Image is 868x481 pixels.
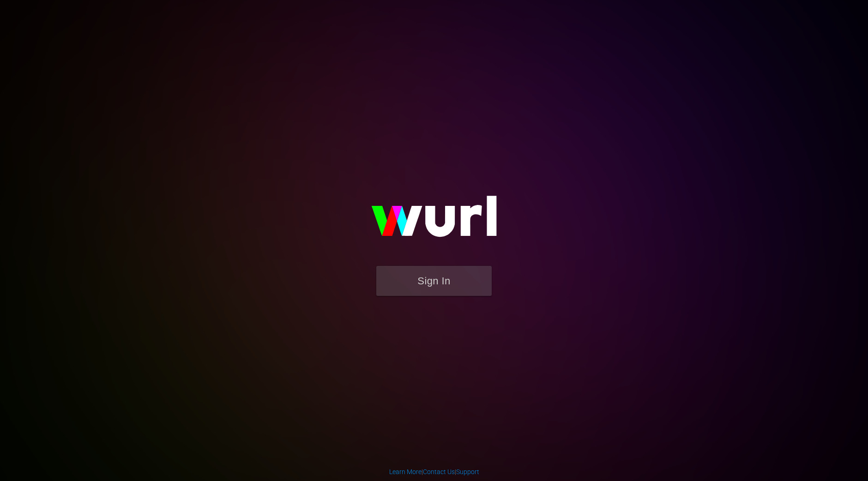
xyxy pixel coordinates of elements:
[423,468,455,475] a: Contact Us
[456,468,479,475] a: Support
[389,467,479,476] div: | |
[389,468,422,475] a: Learn More
[376,266,492,296] button: Sign In
[342,176,526,265] img: wurl-logo-on-black-223613ac3d8ba8fe6dc639794a292ebdb59501304c7dfd60c99c58986ef67473.svg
